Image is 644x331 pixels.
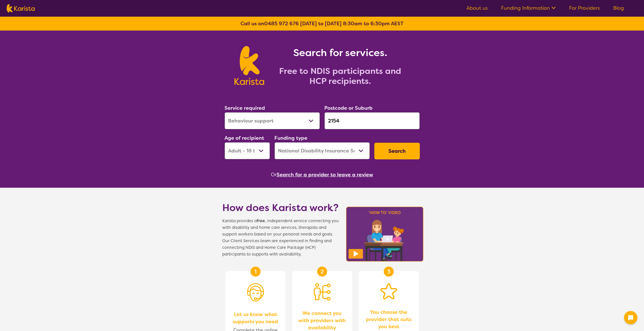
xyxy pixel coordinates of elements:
[277,170,373,179] button: Search for a provider to leave a review
[613,5,624,11] a: Blog
[466,5,488,11] a: About us
[324,112,420,129] input: Type
[224,105,265,111] label: Service required
[271,170,277,179] span: Or
[231,311,280,325] span: Let us know what supports you need
[314,283,330,300] img: Person being matched to services icon
[257,218,265,224] b: free
[324,105,373,111] label: Postcode or Suburb
[271,66,410,86] h2: Free to NDIS participants and HCP recipients.
[317,267,327,277] div: 2
[364,309,413,330] span: You choose the provider that suits you best
[380,283,397,299] img: Star icon
[569,5,600,11] a: For Providers
[222,201,339,214] h1: How does Karista work?
[264,20,299,27] a: 0485 972 676
[251,267,261,277] div: 1
[7,4,35,12] img: Karista logo
[374,143,420,159] button: Search
[274,135,307,141] label: Funding type
[224,135,264,141] label: Age of recipient
[234,46,264,85] img: Karista logo
[247,283,264,302] img: Person with headset icon
[222,218,339,258] span: Karista provides a , independent service connecting you with disability and home care services, t...
[271,46,410,59] h1: Search for services.
[501,5,556,11] a: Funding Information
[384,267,394,277] div: 3
[344,205,425,263] img: Karista video
[241,20,403,27] b: Call us on [DATE] to [DATE] 8:30am to 6:30pm AEST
